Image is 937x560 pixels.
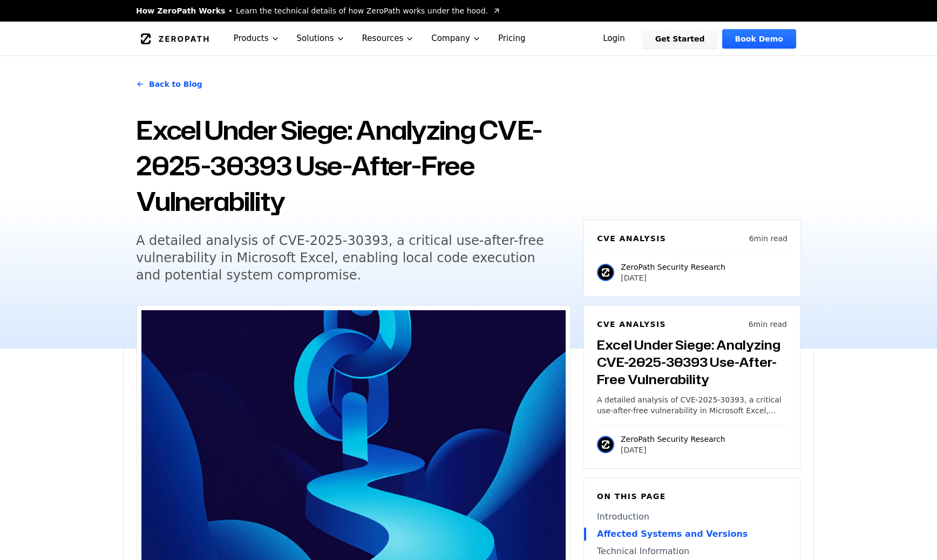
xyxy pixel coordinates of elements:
a: Get Started [642,29,718,49]
img: ZeroPath Security Research [597,436,614,453]
button: Solutions [288,22,354,56]
img: ZeroPath Security Research [597,264,614,281]
p: ZeroPath Security Research [621,434,725,445]
h5: A detailed analysis of CVE-2025-30393, a critical use-after-free vulnerability in Microsoft Excel... [136,232,551,284]
button: Resources [354,22,423,56]
a: Back to Blog [136,69,202,99]
a: Introduction [597,510,787,523]
button: Company [423,22,490,56]
span: How ZeroPath Works [136,5,225,16]
h6: CVE Analysis [597,319,666,330]
a: How ZeroPath WorksLearn the technical details of how ZeroPath works under the hood. [136,5,501,16]
p: [DATE] [621,445,725,455]
p: ZeroPath Security Research [621,262,725,272]
p: 6 min read [749,233,787,244]
span: Learn the technical details of how ZeroPath works under the hood. [236,5,488,16]
a: Book Demo [722,29,796,49]
a: Affected Systems and Versions [597,528,787,541]
p: 6 min read [749,319,787,330]
h3: Excel Under Siege: Analyzing CVE-2025-30393 Use-After-Free Vulnerability [597,336,787,388]
nav: Global [123,22,814,56]
a: Pricing [490,22,534,56]
h1: Excel Under Siege: Analyzing CVE-2025-30393 Use-After-Free Vulnerability [136,112,571,219]
h6: On this page [597,491,787,502]
p: [DATE] [621,272,725,283]
button: Products [225,22,288,56]
h6: CVE Analysis [597,233,666,244]
a: Technical Information [597,545,787,558]
p: A detailed analysis of CVE-2025-30393, a critical use-after-free vulnerability in Microsoft Excel... [597,394,787,416]
a: Login [590,29,638,49]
